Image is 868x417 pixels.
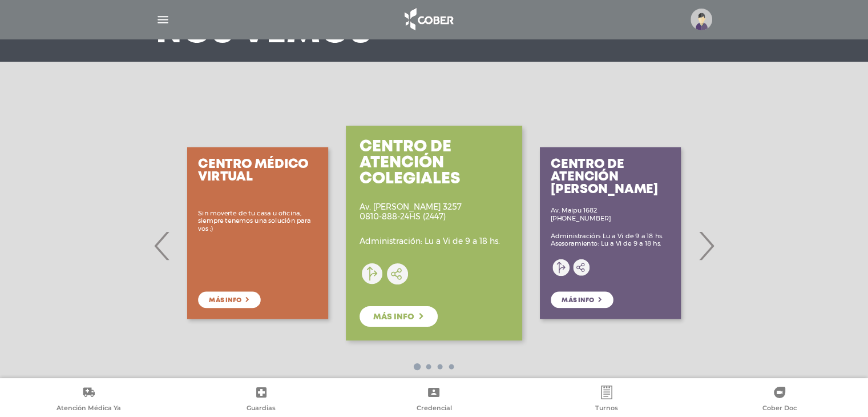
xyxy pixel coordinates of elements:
[693,386,866,415] a: Cober Doc
[151,215,173,276] span: Previous
[520,386,693,415] a: Turnos
[360,202,462,222] p: Av. [PERSON_NAME] 3257 0810-888-24HS (2447)
[56,404,121,414] span: Atención Médica Ya
[373,313,414,321] span: Más info
[156,18,372,48] h3: Nos vemos
[360,139,508,187] h3: Centro de Atención Colegiales
[360,236,500,246] p: Administración: Lu a Vi de 9 a 18 hs.
[156,13,170,27] img: Cober_menu-lines-white.svg
[2,386,175,415] a: Atención Médica Ya
[398,6,458,33] img: logo_cober_home-white.png
[762,404,797,414] span: Cober Doc
[348,386,520,415] a: Credencial
[416,404,451,414] span: Credencial
[595,404,618,414] span: Turnos
[247,404,276,414] span: Guardias
[695,215,717,276] span: Next
[691,9,712,30] img: profile-placeholder.svg
[175,386,348,415] a: Guardias
[360,306,438,327] a: Más info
